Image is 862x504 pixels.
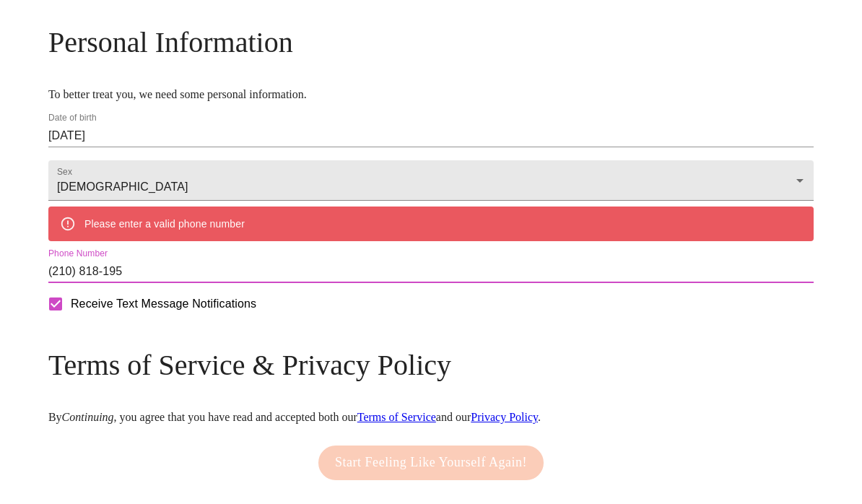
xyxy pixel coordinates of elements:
[471,411,538,423] a: Privacy Policy
[48,348,814,382] h3: Terms of Service & Privacy Policy
[48,114,97,123] label: Date of birth
[48,250,108,258] label: Phone Number
[48,25,814,59] h3: Personal Information
[48,411,814,424] p: By , you agree that you have read and accepted both our and our .
[48,88,814,101] p: To better treat you, we need some personal information.
[84,211,245,237] div: Please enter a valid phone number
[71,295,256,313] span: Receive Text Message Notifications
[357,411,436,423] a: Terms of Service
[62,411,114,423] em: Continuing
[48,160,814,201] div: [DEMOGRAPHIC_DATA]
